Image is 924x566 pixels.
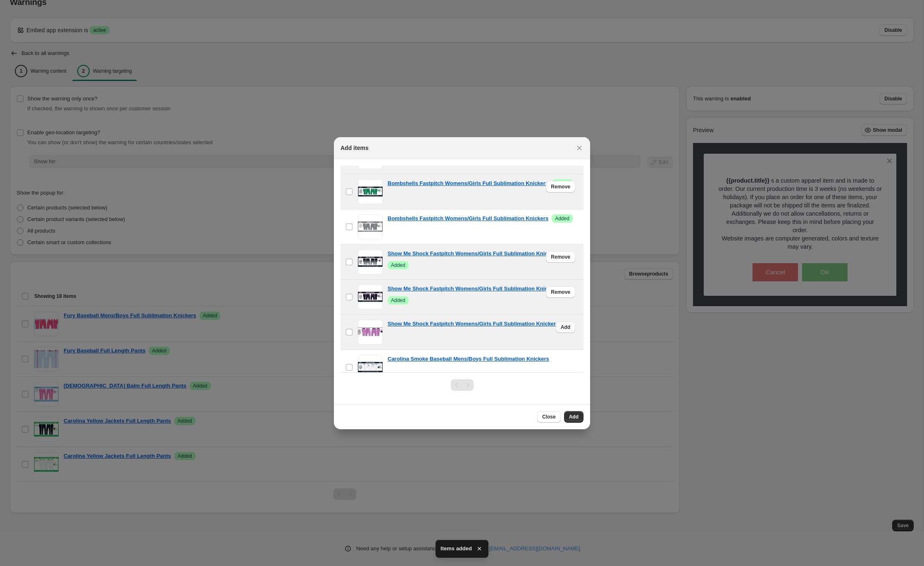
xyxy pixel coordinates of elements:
a: Bombshells Fastpitch Womens/Girls Full Sublimation Knickers [388,214,548,223]
nav: Pagination [451,379,474,391]
button: Remove [546,181,575,193]
span: Added [555,180,569,187]
button: Close [537,411,561,423]
button: Remove [546,251,575,263]
a: Show Me Shock Fastpitch Womens/Girls Full Sublimation Knickers [388,285,559,293]
button: Add [564,411,583,423]
span: Add [561,324,570,331]
span: Add [569,414,579,420]
button: Add [556,321,575,333]
span: Items added [441,545,472,553]
a: Show Me Shock Fastpitch Womens/Girls Full Sublimation Knickers [388,320,559,328]
span: Remove [551,289,570,295]
button: Close [574,142,585,154]
span: Close [542,414,556,420]
a: Carolina Smoke Baseball Mens/Boys Full Sublimation Knickers [388,355,549,363]
span: Remove [551,254,570,260]
a: Show Me Shock Fastpitch Womens/Girls Full Sublimation Knickers [388,250,559,258]
span: Added [555,215,569,222]
span: Added [391,297,405,304]
span: Remove [551,183,570,190]
h2: Add items [341,144,369,152]
button: Remove [546,286,575,298]
span: Added [391,262,405,269]
a: Bombshells Fastpitch Womens/Girls Full Sublimation Knickers [388,179,548,188]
